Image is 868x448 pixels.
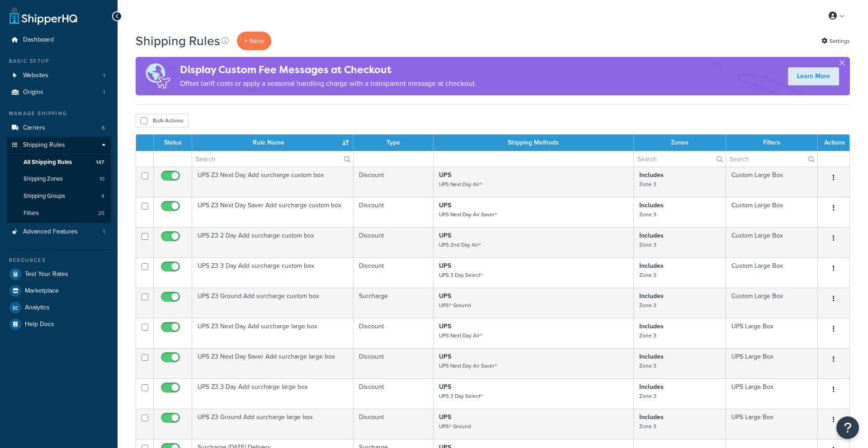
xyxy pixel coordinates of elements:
td: Custom Large Box [726,167,818,197]
td: UPS Z3 3 Day Add surcharge custom box [192,257,354,288]
td: UPS Large Box [726,409,818,439]
li: Filters [7,205,111,222]
a: All Shipping Rules 147 [7,154,111,171]
a: Shipping Rules [7,137,111,154]
a: Origins 1 [7,84,111,101]
span: 10 [99,175,104,183]
button: Open Resource Center [836,416,859,439]
h4: Display Custom Fee Messages at Checkout [180,62,476,77]
span: All Shipping Rules [24,159,72,166]
a: Dashboard [7,32,111,48]
span: Advanced Features [23,228,78,236]
strong: UPS [439,412,451,422]
h1: Shipping Rules [136,32,220,50]
td: Custom Large Box [726,197,818,227]
td: UPS Z3 Next Day Saver Add surcharge large box [192,348,354,378]
li: All Shipping Rules [7,154,111,171]
td: Discount [354,257,434,288]
strong: UPS [439,382,451,392]
a: Settings [821,35,850,47]
li: Carriers [7,120,111,136]
strong: UPS [439,291,451,301]
td: UPS Z3 3 Day Add surcharge large box [192,378,354,409]
strong: Includes [639,291,664,301]
span: Carriers [23,124,45,132]
th: Actions [818,135,849,151]
strong: Includes [639,352,664,361]
small: UPS® Ground [439,422,471,430]
td: UPS Z3 Ground Add surcharge large box [192,409,354,439]
small: UPS® Ground [439,301,471,309]
strong: Includes [639,201,664,210]
span: Shipping Rules [23,141,65,149]
span: Websites [23,72,48,79]
th: Status [154,135,192,151]
span: 1 [103,89,105,96]
span: Analytics [25,304,50,312]
input: Search [634,151,726,167]
span: 1 [103,228,105,236]
span: 4 [101,192,104,200]
a: Analytics [7,299,111,316]
input: Search [726,151,817,167]
th: Filters [726,135,818,151]
strong: UPS [439,231,451,240]
td: UPS Z3 Ground Add surcharge custom box [192,288,354,318]
small: Zone 3 [639,241,656,249]
td: UPS Z3 Next Day Add surcharge large box [192,318,354,348]
strong: UPS [439,261,451,271]
small: Zone 3 [639,392,656,400]
td: UPS Z3 2 Day Add surcharge custom box [192,227,354,257]
strong: Includes [639,261,664,271]
td: Discount [354,318,434,348]
span: Origins [23,89,43,96]
td: UPS Large Box [726,378,818,409]
th: Zones [634,135,726,151]
p: Offset tariff costs or apply a seasonal handling charge with a transparent message at checkout. [180,77,476,90]
div: Resources [7,257,111,264]
button: Bulk Actions [136,114,189,127]
li: Shipping Zones [7,171,111,187]
li: Advanced Features [7,224,111,240]
small: UPS Next Day Air Saver® [439,362,497,370]
small: Zone 3 [639,301,656,309]
span: Marketplace [25,287,59,295]
img: duties-banner-06bc72dcb5fe05cb3f9472aba00be2ae8eb53ab6f0d8bb03d382ba314ac3c341.png [136,57,180,95]
a: Test Your Rates [7,266,111,282]
strong: Includes [639,170,664,180]
td: Custom Large Box [726,257,818,288]
input: Search [192,151,353,167]
span: Test Your Rates [25,271,68,278]
small: UPS 2nd Day Air® [439,241,481,249]
span: Dashboard [23,36,54,44]
span: Filters [24,210,39,217]
td: Discount [354,167,434,197]
th: Type [354,135,434,151]
small: Zone 3 [639,180,656,188]
div: Basic Setup [7,57,111,65]
small: UPS 3 Day Select® [439,392,483,400]
td: Discount [354,197,434,227]
a: Shipping Groups 4 [7,188,111,205]
strong: Includes [639,382,664,392]
strong: Includes [639,231,664,240]
strong: UPS [439,201,451,210]
td: UPS Z3 Next Day Saver Add surcharge custom box [192,197,354,227]
th: Rule Name : activate to sort column ascending [192,135,354,151]
p: + New [237,32,271,50]
strong: UPS [439,352,451,361]
small: UPS Next Day Air Saver® [439,210,497,219]
a: Carriers 6 [7,120,111,136]
li: Help Docs [7,316,111,332]
a: Websites 1 [7,67,111,84]
strong: Includes [639,412,664,422]
li: Marketplace [7,283,111,299]
small: UPS Next Day Air® [439,331,482,340]
a: Advanced Features 1 [7,224,111,240]
span: Shipping Groups [24,192,65,200]
li: Shipping Rules [7,137,111,223]
li: Shipping Groups [7,188,111,205]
